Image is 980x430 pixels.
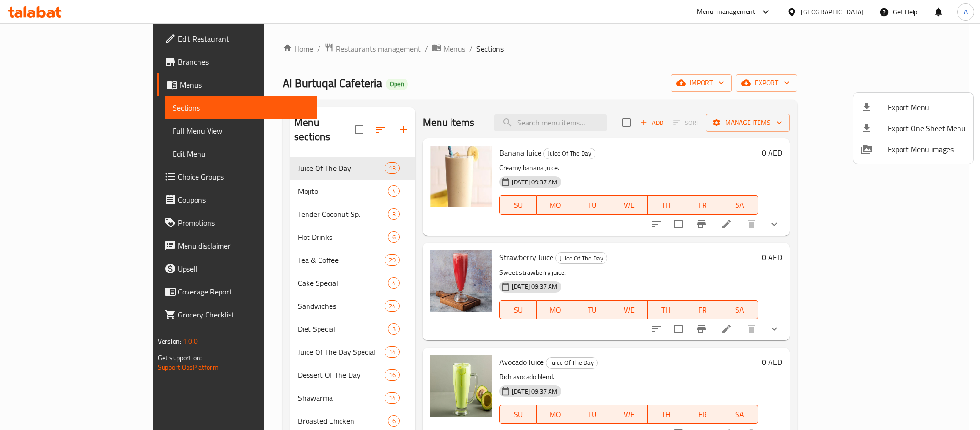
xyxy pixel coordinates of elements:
li: Export Menu images [853,139,973,160]
li: Export menu items [853,97,973,118]
span: Export Menu [888,102,966,113]
li: Export one sheet menu items [853,118,973,139]
span: Export Menu images [888,144,966,155]
span: Export One Sheet Menu [888,123,966,134]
